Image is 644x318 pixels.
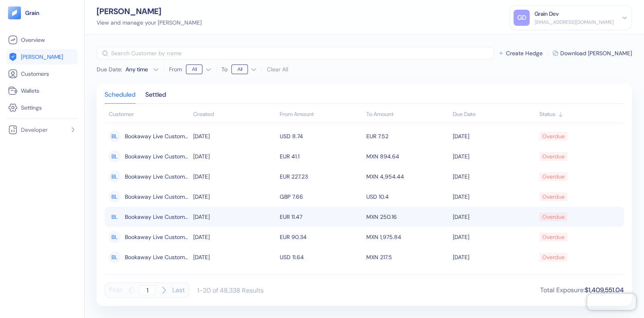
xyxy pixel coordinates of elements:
div: BL [109,130,121,142]
div: BL [109,191,121,203]
div: Total Exposure : [540,285,624,295]
div: BL [109,150,121,162]
span: $1,409,551.04 [585,286,624,294]
span: [PERSON_NAME] [21,53,63,61]
a: Wallets [8,86,76,96]
label: To [221,67,227,72]
td: [DATE] [191,187,278,207]
div: BL [109,211,121,223]
span: Bookaway Live Customer [125,170,189,183]
span: Developer [21,126,47,134]
img: logo-tablet-V2.svg [8,6,21,19]
div: Overdue [542,129,565,143]
td: MXN 894.64 [364,146,451,166]
div: BL [109,251,121,263]
td: [DATE] [451,166,537,187]
td: [DATE] [191,126,278,146]
td: [DATE] [451,146,537,166]
td: EUR 41.1 [278,146,364,166]
span: Customers [21,70,49,78]
td: EUR 19.87 [278,267,364,287]
td: USD 11.64 [278,247,364,267]
td: USD 10.4 [364,187,451,207]
span: Wallets [21,87,39,95]
div: Overdue [542,150,565,163]
span: Create Hedge [506,50,543,56]
td: MXN 250.16 [364,207,451,227]
div: View and manage your [PERSON_NAME] [97,19,202,27]
iframe: Chatra live chat [587,294,636,310]
button: To [231,63,257,76]
div: Any time [126,65,150,73]
span: Overview [21,36,45,44]
td: MXN 4,954.44 [364,166,451,187]
div: Overdue [542,250,565,264]
td: MXN 435 [364,267,451,287]
span: Bookaway Live Customer [125,129,189,143]
td: EUR 11.47 [278,207,364,227]
td: EUR 227.23 [278,166,364,187]
div: Sort ascending [539,110,620,118]
td: [DATE] [451,126,537,146]
td: MXN 217.5 [364,247,451,267]
th: From Amount [278,107,364,123]
td: [DATE] [191,247,278,267]
td: [DATE] [191,207,278,227]
div: Sort ascending [453,110,535,118]
div: Sort ascending [193,110,276,118]
th: To Amount [364,107,451,123]
td: [DATE] [451,207,537,227]
span: Settings [21,104,42,112]
td: [DATE] [191,227,278,247]
span: Bookaway Live Customer [125,230,189,244]
div: 1-20 of 48,338 Results [197,286,264,295]
div: [PERSON_NAME] [97,7,202,15]
a: Customers [8,69,76,79]
input: Search Customer by name [111,47,494,60]
div: Scheduled [105,92,136,103]
div: Grain Dev [535,10,559,18]
label: From [169,67,182,72]
div: Overdue [542,190,565,204]
td: [DATE] [451,227,537,247]
span: Bookaway Live Customer [125,270,189,284]
div: Overdue [542,170,565,183]
img: logo [25,10,40,16]
button: First [109,283,122,298]
td: [DATE] [191,166,278,187]
button: Download [PERSON_NAME] [553,50,632,56]
td: [DATE] [451,247,537,267]
span: Due Date : [97,65,122,73]
span: Bookaway Live Customer [125,210,189,224]
td: MXN 1,975.84 [364,227,451,247]
td: [DATE] [191,146,278,166]
td: [DATE] [451,187,537,207]
button: From [186,63,211,76]
a: Settings [8,103,76,112]
a: Overview [8,35,76,45]
td: [DATE] [191,267,278,287]
a: [PERSON_NAME] [8,52,76,62]
div: Overdue [542,210,565,224]
td: EUR 90.34 [278,227,364,247]
div: GD [514,10,530,26]
div: [EMAIL_ADDRESS][DOMAIN_NAME] [535,19,614,26]
div: BL [109,170,121,183]
td: [DATE] [451,267,537,287]
button: Create Hedge [498,50,543,56]
div: Overdue [542,230,565,244]
td: EUR 7.52 [364,126,451,146]
button: Due Date:Any time [97,65,159,73]
div: Overdue [542,270,565,284]
th: Customer [105,107,191,123]
span: Download [PERSON_NAME] [560,50,632,56]
button: Last [172,283,185,298]
div: Settled [145,92,166,103]
span: Bookaway Live Customer [125,250,189,264]
div: BL [109,231,121,243]
td: USD 8.74 [278,126,364,146]
td: GBP 7.66 [278,187,364,207]
span: Bookaway Live Customer [125,190,189,204]
span: Bookaway Live Customer [125,150,189,163]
